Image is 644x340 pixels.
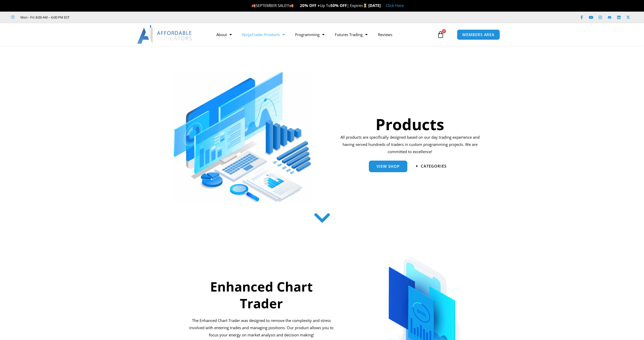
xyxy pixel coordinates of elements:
iframe: Customer reviews powered by Trustpilot [77,15,154,20]
span: Mon - Fri: 8:00 AM – 6:00 PM EST [19,14,69,20]
strong: 50% OFF [330,3,347,8]
strong: 20% OFF + [300,3,320,8]
a: Click Here [386,3,404,8]
h2: Enhanced Chart Trader [188,278,335,312]
a: Reviews [373,29,397,40]
span: MEMBERS AREA [462,33,495,37]
img: ProductsSection scaled | Affordable Indicators – NinjaTrader [174,72,311,202]
a: View Shop [369,161,407,172]
p: The Enhanced Chart Trader was designed to remove the complexity and stress involved with entering... [188,317,335,339]
p: All products are specifically designed based on our day trading experience and having served hund... [339,134,481,155]
img: ⌛ [363,4,367,7]
img: 🍂 [290,4,293,7]
span: categories [421,164,447,168]
a: About [211,29,237,40]
a: NinjaTrader Products [237,29,290,40]
a: Programming [290,29,330,40]
span: SEPTEMBER SALE!!! Up To | Expires [251,3,368,8]
a: MEMBERS AREA [457,29,500,40]
a: Futures Trading [330,29,373,40]
img: 🍂 [252,4,256,7]
a: 0 [429,27,452,42]
nav: Menu [211,29,436,40]
img: LogoAI | Affordable Indicators – NinjaTrader [137,25,193,44]
a: categories [416,164,447,168]
strong: [DATE] [368,3,381,8]
h1: Products [339,113,481,135]
span: 0 [442,29,446,33]
span: View Shop [377,164,400,168]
